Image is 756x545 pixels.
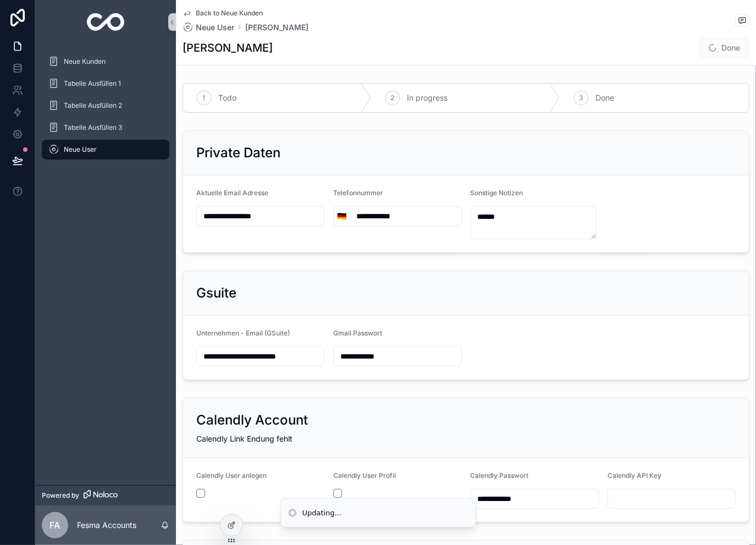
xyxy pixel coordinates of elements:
[183,40,273,56] h1: [PERSON_NAME]
[245,22,308,33] a: [PERSON_NAME]
[196,9,263,18] span: Back to Neue Kunden
[196,329,290,337] span: Unternehmen - Email (GSuite)
[471,189,523,197] span: Sonstige Notizen
[64,123,122,132] span: Tabelle Ausfüllen 3
[64,145,97,154] span: Neue User
[196,22,234,33] span: Neue User
[608,471,661,480] span: Calendly API Key
[334,206,350,226] button: Select Button
[471,471,529,480] span: Calendly Passwort
[42,491,79,500] span: Powered by
[595,92,614,103] span: Done
[42,96,169,115] a: Tabelle Ausfüllen 2
[42,118,169,137] a: Tabelle Ausfüllen 3
[64,101,122,110] span: Tabelle Ausfüllen 2
[218,92,236,103] span: Todo
[203,93,206,102] span: 1
[196,471,267,480] span: Calendly User anlegen
[196,189,268,197] span: Aktuelle Email Adresse
[196,284,236,302] h2: Gsuite
[64,57,106,66] span: Neue Kunden
[333,471,396,480] span: Calendly User Profil
[42,140,169,159] a: Neue User
[87,13,125,31] img: App logo
[42,74,169,93] a: Tabelle Ausfüllen 1
[183,22,234,33] a: Neue User
[302,508,342,519] div: Updating...
[337,211,346,222] span: 🇩🇪
[580,93,583,102] span: 3
[196,144,280,162] h2: Private Daten
[333,189,383,197] span: Telefonnummer
[77,520,136,531] p: Fesma Accounts
[50,519,60,532] span: FA
[391,93,395,102] span: 2
[196,434,293,443] span: Calendly Link Endung fehlt
[64,79,121,88] span: Tabelle Ausfüllen 1
[196,411,308,429] h2: Calendly Account
[35,44,176,174] div: scrollable content
[35,485,176,505] a: Powered by
[42,52,169,71] a: Neue Kunden
[407,92,448,103] span: In progress
[183,9,263,18] a: Back to Neue Kunden
[333,329,382,337] span: Gmail Passwort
